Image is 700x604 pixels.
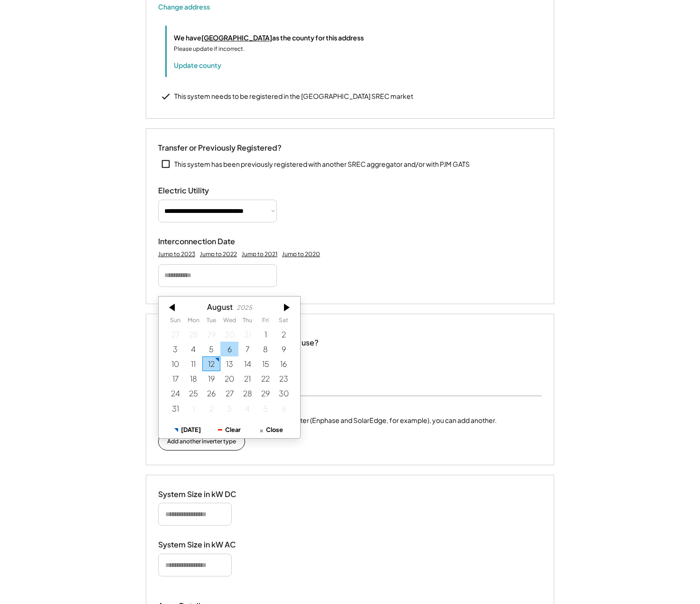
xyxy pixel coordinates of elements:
button: Change address [158,2,210,11]
div: 8/15/2025 [256,356,274,371]
div: 8/14/2025 [238,356,256,371]
div: 8/04/2025 [184,342,202,356]
div: 9/02/2025 [202,401,220,416]
div: Transfer or Previously Registered? [158,143,282,153]
div: 8/23/2025 [274,371,293,386]
th: Thursday [238,317,256,326]
div: 8/05/2025 [202,342,220,356]
div: System Size in kW AC [158,540,253,550]
div: 8/09/2025 [274,342,293,356]
div: Jump to 2021 [242,250,277,258]
div: 9/04/2025 [238,401,256,416]
div: 8/19/2025 [202,371,220,386]
div: 8/25/2025 [184,386,202,401]
div: 8/17/2025 [166,371,184,386]
div: 2025 [236,304,252,311]
div: 8/02/2025 [274,327,293,342]
div: We have as the county for this address [174,33,364,43]
div: 7/30/2025 [220,327,238,342]
button: Clear [208,422,250,438]
div: Interconnection Date [158,237,253,247]
div: 8/08/2025 [256,342,274,356]
div: 8/31/2025 [166,401,184,416]
div: Electric Utility [158,186,253,196]
div: If this system has more than one make of inverter (Enphase and SolarEdge, for example), you can a... [158,415,497,425]
div: 8/22/2025 [256,371,274,386]
button: Add another inverter type [158,432,245,451]
div: 8/12/2025 [202,356,220,371]
th: Tuesday [202,317,220,326]
u: [GEOGRAPHIC_DATA] [201,33,272,42]
div: Jump to 2023 [158,250,195,258]
div: 8/01/2025 [256,327,274,342]
div: 9/05/2025 [256,401,274,416]
th: Saturday [274,317,293,326]
div: 8/26/2025 [202,386,220,401]
div: 8/27/2025 [220,386,238,401]
button: Close [250,422,292,438]
div: 8/11/2025 [184,356,202,371]
div: August [207,302,233,311]
div: 9/01/2025 [184,401,202,416]
div: 7/27/2025 [166,327,184,342]
div: 7/28/2025 [184,327,202,342]
div: 8/24/2025 [166,386,184,401]
div: Jump to 2022 [200,250,237,258]
div: 8/21/2025 [238,371,256,386]
div: 8/10/2025 [166,356,184,371]
div: 8/13/2025 [220,356,238,371]
div: 8/20/2025 [220,371,238,386]
div: 9/03/2025 [220,401,238,416]
div: 8/30/2025 [274,386,293,401]
th: Wednesday [220,317,238,326]
div: 7/29/2025 [202,327,220,342]
button: Update county [174,60,221,70]
th: Sunday [166,317,184,326]
div: 8/28/2025 [238,386,256,401]
div: Jump to 2020 [282,250,320,258]
div: Please update if incorrect. [174,45,245,53]
div: 8/18/2025 [184,371,202,386]
div: 8/16/2025 [274,356,293,371]
div: 7/31/2025 [238,327,256,342]
th: Friday [256,317,274,326]
div: 8/06/2025 [220,342,238,356]
div: 8/03/2025 [166,342,184,356]
div: This system needs to be registered in the [GEOGRAPHIC_DATA] SREC market [174,92,413,101]
div: System Size in kW DC [158,489,253,499]
button: [DATE] [167,422,208,438]
th: Monday [184,317,202,326]
div: 8/29/2025 [256,386,274,401]
div: 9/06/2025 [274,401,293,416]
div: This system has been previously registered with another SREC aggregator and/or with PJM GATS [174,160,470,169]
div: 8/07/2025 [238,342,256,356]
